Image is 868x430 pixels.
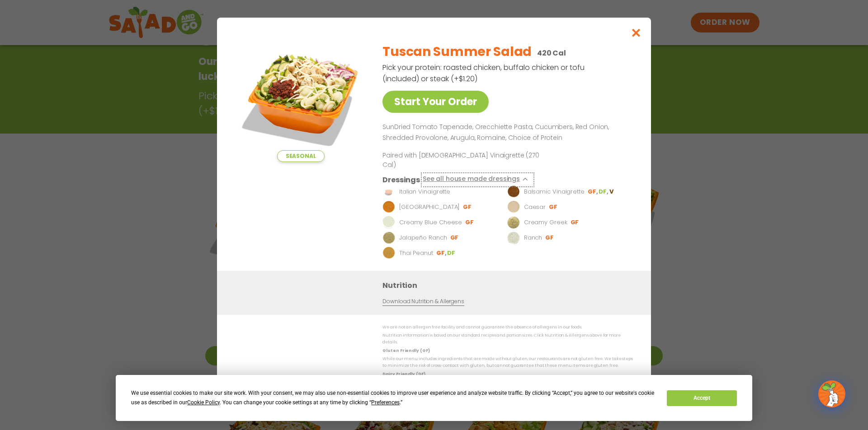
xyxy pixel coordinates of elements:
p: Jalapeño Ranch [399,233,447,242]
h3: Dressings [382,174,420,185]
div: We use essential cookies to make our site work. With your consent, we may also use non-essential ... [131,388,656,407]
button: Accept [667,390,736,406]
li: GF [436,249,447,257]
p: Italian Vinaigrette [399,187,450,196]
span: Preferences [371,399,400,406]
img: Dressing preview image for Ranch [507,231,520,244]
strong: Gluten Friendly (GF) [382,348,429,353]
p: Caesar [524,203,546,212]
div: Cookie Consent Prompt [116,375,752,421]
p: Creamy Blue Cheese [399,218,462,227]
p: Thai Peanut [399,249,433,258]
li: GF [549,203,558,211]
p: Creamy Greek [524,218,567,227]
p: While our menu includes ingredients that are made without gluten, our restaurants are not gluten ... [382,356,633,370]
h3: Nutrition [382,280,637,291]
img: Dressing preview image for Jalapeño Ranch [382,231,395,244]
img: Dressing preview image for Thai Peanut [382,247,395,259]
strong: Dairy Friendly (DF) [382,371,425,377]
img: Dressing preview image for Creamy Blue Cheese [382,216,395,229]
li: DF [599,188,609,196]
li: V [609,188,614,196]
p: SunDried Tomato Tapenade, Orecchiette Pasta, Cucumbers, Red Onion, Shredded Provolone, Arugula, R... [382,122,629,143]
li: DF [447,249,456,257]
p: 420 Cal [537,47,566,59]
li: GF [545,234,555,242]
button: Close modal [622,18,651,48]
p: Balsamic Vinaigrette [524,187,585,196]
li: GF [450,234,460,242]
img: Dressing preview image for Caesar [507,201,520,213]
p: [GEOGRAPHIC_DATA] [399,203,460,212]
p: Pick your protein: roasted chicken, buffalo chicken or tofu (included) or steak (+$1.20) [382,62,586,84]
p: Paired with [DEMOGRAPHIC_DATA] Vinaigrette (270 Cal) [382,151,550,170]
img: Dressing preview image for Creamy Greek [507,216,520,229]
img: Featured product photo for Tuscan Summer Salad [237,36,364,162]
p: Ranch [524,233,542,242]
img: Dressing preview image for Italian Vinaigrette [382,185,395,198]
li: GF [463,203,472,211]
li: GF [571,218,580,227]
p: Nutrition information is based on our standard recipes and portion sizes. Click Nutrition & Aller... [382,332,633,346]
li: GF [588,188,599,196]
span: Cookie Policy [187,399,220,406]
button: See all house made dressings [423,174,533,185]
li: GF [465,218,475,227]
a: Start Your Order [382,91,489,113]
img: Dressing preview image for Balsamic Vinaigrette [507,185,520,198]
img: Dressing preview image for BBQ Ranch [382,201,395,213]
img: wpChatIcon [819,381,844,407]
h2: Tuscan Summer Salad [382,42,532,61]
span: Seasonal [277,150,325,162]
a: Download Nutrition & Allergens [382,297,464,306]
p: We are not an allergen free facility and cannot guarantee the absence of allergens in our foods. [382,324,633,331]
